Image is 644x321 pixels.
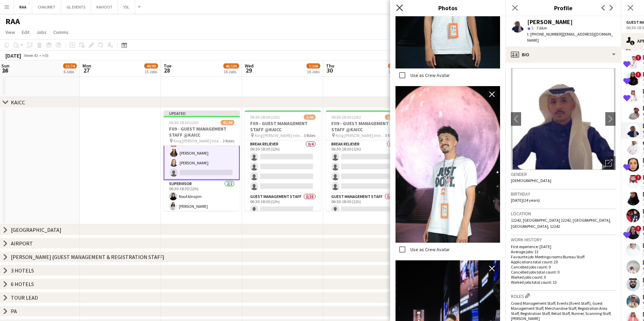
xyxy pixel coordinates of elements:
p: Worked jobs total count: 13 [511,280,615,285]
span: 3 Roles [223,138,234,143]
button: YSL [118,0,135,14]
span: 2/44 [385,115,397,120]
div: [GEOGRAPHIC_DATA] [11,226,61,233]
span: View [5,29,15,35]
button: CHAUMET [32,0,61,14]
div: 3 HOTELS [11,267,34,274]
div: PA [11,308,17,315]
span: Tue [164,63,171,69]
span: 5 [531,25,533,31]
span: 15/74 [63,63,77,68]
h3: Work history [511,237,615,243]
a: View [3,28,18,37]
h3: Photos [390,3,505,12]
p: Average jobs: 13 [511,249,615,254]
app-job-card: 06:30-18:30 (12h)2/44FII9 - GUEST MANAGEMENT STAFF @KAICC King [PERSON_NAME] International Confer... [245,111,321,211]
span: [DATE] (24 years) [511,198,540,203]
p: First experience: [DATE] [511,244,615,249]
span: 29 [244,66,254,74]
span: 06:30-18:30 (12h) [250,115,280,120]
h3: Gender [511,171,615,177]
span: Jobs [36,29,47,35]
h1: RAA [5,16,20,26]
h3: Roles [511,292,615,299]
span: 7.6km [535,25,548,31]
span: 46/136 [223,63,239,68]
a: Edit [19,28,32,37]
span: 12242, [GEOGRAPHIC_DATA] 12242, [GEOGRAPHIC_DATA], [GEOGRAPHIC_DATA], 12242 [511,218,611,229]
div: [PERSON_NAME] {GUEST MANAGEMENT & REGISTRATION STAFF} [11,254,164,260]
span: 7/106 [307,63,320,68]
a: Comms [51,28,71,37]
img: Crew avatar or photo [511,68,615,170]
span: ! [635,225,641,232]
div: KAICC [11,99,25,106]
img: Crew photo 920266 [395,86,500,243]
span: Crowd Management Staff, Events (Event Staff), Guest Management Staff, Merchandise Staff, Registra... [511,301,611,321]
span: 2/44 [304,115,315,120]
span: 28 [163,66,171,74]
p: Worked jobs count: 0 [511,275,615,280]
div: TOUR LEAD [11,294,38,301]
span: 26 [0,66,10,74]
h3: FII9 - GUEST MANAGEMENT STAFF @KAICC [164,126,240,138]
app-job-card: 06:30-18:30 (12h)2/44FII9 - GUEST MANAGEMENT STAFF @KAICC King [PERSON_NAME] International Confer... [326,111,402,211]
div: [DATE] [5,52,21,59]
h3: FII9 - GUEST MANAGEMENT STAFF @KAICC [245,120,321,133]
span: Thu [326,63,334,69]
span: Edit [22,29,30,35]
div: 6 HOTELS [11,281,34,287]
span: Mon [82,63,91,69]
button: RAA [14,0,32,14]
span: King [PERSON_NAME] International Conference Center [255,133,304,138]
span: 3 Roles [304,133,315,138]
p: Favourite job: Meetings rooms Bureau Staff [511,254,615,259]
span: Comms [53,29,69,35]
span: 27 [81,66,91,74]
h3: Location [511,210,615,217]
span: King [PERSON_NAME] International Conference Center [336,133,385,138]
span: 06:30-18:30 (12h) [331,115,361,120]
div: 6 Jobs [63,69,76,74]
div: 16 Jobs [224,69,239,74]
span: 3 Roles [385,133,397,138]
p: Cancelled jobs total count: 0 [511,269,615,275]
span: | [EMAIL_ADDRESS][DOMAIN_NAME] [527,32,613,43]
span: 06:30-18:30 (12h) [169,120,199,125]
p: Applications total count: 20 [511,259,615,264]
span: Week 43 [22,53,39,58]
app-card-role: Break reliever0/406:30-18:30 (12h) [245,140,321,193]
span: ! [635,72,641,78]
h3: FII9 - GUEST MANAGEMENT STAFF @KAICC [326,120,402,133]
span: Wed [245,63,254,69]
div: Bio [505,46,621,63]
app-job-card: Updated06:30-18:30 (12h)41/44FII9 - GUEST MANAGEMENT STAFF @KAICC King [PERSON_NAME] Internationa... [164,111,240,211]
div: AIRPORT [11,240,33,247]
h3: Profile [505,3,621,12]
span: t. [PHONE_NUMBER] [527,32,563,37]
app-card-role: Supervisor2/206:30-18:30 (12h)Nouf Alnajim[PERSON_NAME] [164,180,240,213]
label: Use as Crew Avatar [409,72,450,78]
span: King [PERSON_NAME] International Conference Center [173,138,223,143]
div: 16 Jobs [307,69,320,74]
div: +03 [42,53,49,58]
div: 16 Jobs [388,69,401,74]
p: Cancelled jobs count: 0 [511,264,615,269]
button: KAHOOT [91,0,118,14]
span: [DEMOGRAPHIC_DATA] [511,178,551,183]
span: 7/95 [388,63,400,68]
button: GL EVENTS [61,0,91,14]
h3: Birthday [511,191,615,197]
span: 41/44 [221,120,234,125]
a: Jobs [34,28,49,37]
label: Use as Crew Avatar [409,246,450,253]
span: 49/90 [144,63,158,68]
div: Updated [164,111,240,116]
span: 30 [325,66,334,74]
app-card-role: Break reliever0/406:30-18:30 (12h) [326,140,402,193]
span: ! [635,55,641,61]
span: ! [635,175,641,181]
